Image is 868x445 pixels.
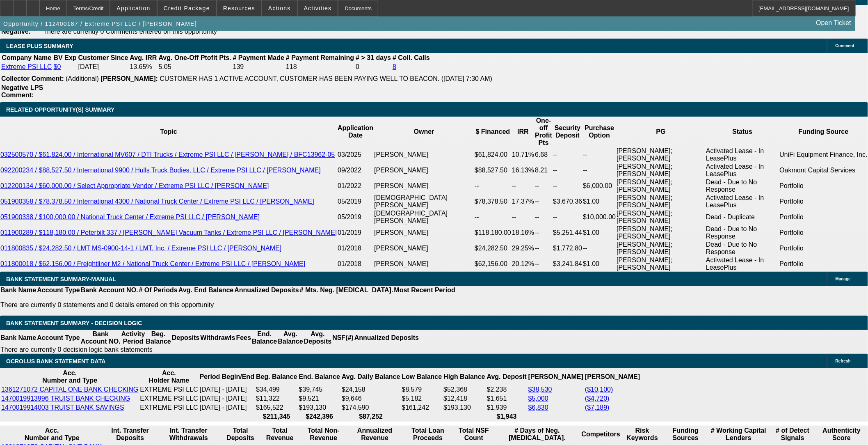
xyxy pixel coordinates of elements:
[616,147,706,163] td: [PERSON_NAME]; [PERSON_NAME]
[256,385,297,394] td: $34,499
[116,5,150,11] span: Application
[0,213,260,220] a: 051900338 / $100,000.00 / National Truck Center / Extreme PSI LLC / [PERSON_NAME]
[304,330,332,346] th: Avg. Deposits
[553,117,582,147] th: Security Deposit
[0,151,335,158] a: 032500570 / $61,824.00 / International MV607 / DTI Trucks / Extreme PSI LLC / [PERSON_NAME] / BFC...
[6,276,116,282] span: BANK STATEMENT SUMMARY-MANUAL
[0,198,314,205] a: 051900358 / $78,378.50 / International 4300 / National Truck Center / Extreme PSI LLC / [PERSON_N...
[341,404,401,412] td: $174,590
[0,229,337,236] a: 011900289 / $118,180.00 / Peterbilt 337 / [PERSON_NAME] Vacuum Tanks / Extreme PSI LLC / [PERSON_...
[779,209,868,225] td: Portfolio
[268,5,291,11] span: Actions
[616,117,706,147] th: PG
[553,225,582,241] td: $5,251.44
[66,75,99,82] span: (Additional)
[256,395,297,403] td: $11,322
[487,413,527,421] th: $1,943
[199,404,255,412] td: [DATE] - [DATE]
[535,194,553,209] td: --
[80,286,139,294] th: Bank Account NO.
[130,54,157,61] b: Avg. IRR
[341,385,401,394] td: $24,158
[3,21,197,27] span: Opportunity / 112400187 / Extreme PSI LLC / [PERSON_NAME]
[104,427,156,442] th: Int. Transfer Deposits
[836,277,851,281] span: Manage
[160,75,492,82] span: CUSTOMER HAS 1 ACTIVE ACCOUNT, CUSTOMER HAS BEEN PAYING WELL TO BEACON. ([DATE] 7:30 AM)
[158,0,216,16] button: Credit Package
[299,413,340,421] th: $242,396
[616,225,706,241] td: [PERSON_NAME]; [PERSON_NAME]
[2,54,51,61] b: Company Name
[779,241,868,256] td: Portfolio
[374,147,474,163] td: [PERSON_NAME]
[706,209,779,225] td: Dead - Duplicate
[299,404,340,412] td: $193,130
[582,194,616,209] td: $1.00
[512,241,535,256] td: 29.25%
[553,147,582,163] td: --
[474,194,512,209] td: $78,378.50
[581,427,621,442] th: Competitors
[337,225,374,241] td: 01/2019
[337,256,374,272] td: 01/2018
[171,330,200,346] th: Deposits
[110,0,156,16] button: Application
[487,395,527,403] td: $1,651
[299,395,340,403] td: $9,521
[813,16,854,30] a: Open Ticket
[158,63,232,71] td: 5.05
[474,256,512,272] td: $62,156.00
[217,0,261,16] button: Resources
[402,427,454,442] th: Total Loan Proceeds
[616,256,706,272] td: [PERSON_NAME]; [PERSON_NAME]
[512,256,535,272] td: 20.12%
[159,54,231,61] b: Avg. One-Off Ptofit Pts.
[374,178,474,194] td: [PERSON_NAME]
[512,225,535,241] td: 18.16%
[341,395,401,403] td: $9,646
[402,395,443,403] td: $5,182
[262,0,297,16] button: Actions
[582,117,616,147] th: Purchase Option
[474,163,512,178] td: $88,527.50
[585,404,610,411] a: ($7,189)
[233,54,284,61] b: # Payment Made
[374,209,474,225] td: [DEMOGRAPHIC_DATA][PERSON_NAME]
[6,320,142,326] span: Bank Statement Summary - Decision Logic
[1,395,130,402] a: 1470019913996 TRUIST BANK CHECKING
[37,330,80,346] th: Account Type
[356,54,391,61] b: # > 31 days
[535,117,553,147] th: One-off Profit Pts
[0,260,305,267] a: 011800018 / $62,156.00 / Freightliner M2 / National Truck Center / Extreme PSI LLC / [PERSON_NAME]
[474,117,512,147] th: $ Financed
[286,63,354,71] td: 118
[474,241,512,256] td: $24,282.50
[582,225,616,241] td: $1.00
[355,63,391,71] td: 0
[54,63,61,70] a: $0
[139,369,198,385] th: Acc. Holder Name
[6,106,114,113] span: RELATED OPPORTUNITY(S) SUMMARY
[582,256,616,272] td: $1.00
[528,386,552,393] a: $38,530
[512,163,535,178] td: 16.13%
[621,427,663,442] th: Risk Keywords
[1,386,138,393] a: 1361271072 CAPITAL ONE BANK CHECKING
[779,163,868,178] td: Oakmont Capital Services
[139,404,198,412] td: EXTREME PSI LLC
[443,385,485,394] td: $52,368
[0,167,321,174] a: 092200234 / $88,527.50 / International 9900 / Hulls Truck Bodies, LLC / Extreme PSI LLC / [PERSON...
[374,241,474,256] td: [PERSON_NAME]
[443,369,485,385] th: High Balance
[706,256,779,272] td: Activated Lease - In LeasePlus
[487,404,527,412] td: $1,939
[616,163,706,178] td: [PERSON_NAME]; [PERSON_NAME]
[337,117,374,147] th: Application Date
[585,369,640,385] th: [PERSON_NAME]
[341,369,401,385] th: Avg. Daily Balance
[616,209,706,225] td: [PERSON_NAME]; [PERSON_NAME]
[6,358,105,365] span: OCROLUS BANK STATEMENT DATA
[299,286,394,294] th: # Mts. Neg. [MEDICAL_DATA].
[582,209,616,225] td: $10,000.00
[616,194,706,209] td: [PERSON_NAME]; [PERSON_NAME]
